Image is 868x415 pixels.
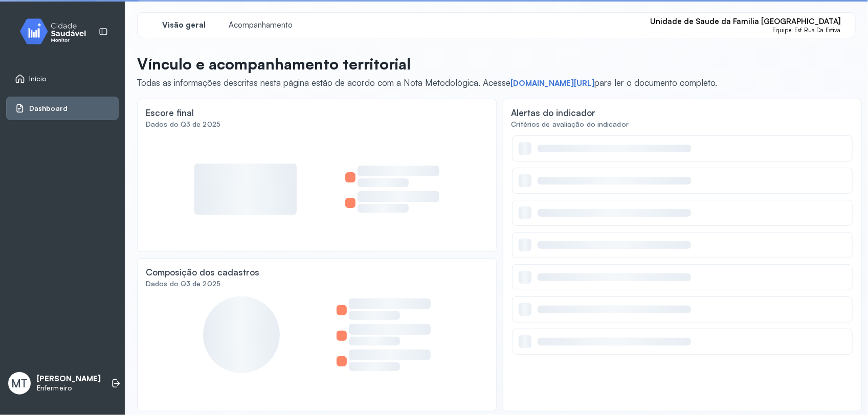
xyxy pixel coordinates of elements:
div: Composição dos cadastros [146,267,259,278]
span: Acompanhamento [229,20,293,30]
span: Unidade de Saude da Familia [GEOGRAPHIC_DATA] [650,17,841,27]
span: Todas as informações descritas nesta página estão de acordo com a Nota Metodológica. Acesse para ... [137,77,717,88]
p: [PERSON_NAME] [37,374,101,384]
div: Alertas do indicador [511,107,596,118]
span: Equipe: Esf Rua Da Estiva [772,27,841,34]
p: Vínculo e acompanhamento territorial [137,55,717,73]
span: Visão geral [163,20,206,30]
a: Dashboard [15,103,110,113]
a: Início [15,74,110,84]
div: Critérios de avaliação do indicador [511,120,854,129]
span: MT [11,377,28,390]
img: monitor.svg [11,16,103,47]
div: Dados do Q3 de 2025 [146,280,488,288]
div: Dados do Q3 de 2025 [146,120,488,129]
div: Escore final [146,107,194,118]
p: Enfermeiro [37,384,101,393]
span: Início [29,75,47,83]
a: [DOMAIN_NAME][URL] [510,78,594,88]
span: Dashboard [29,104,68,113]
